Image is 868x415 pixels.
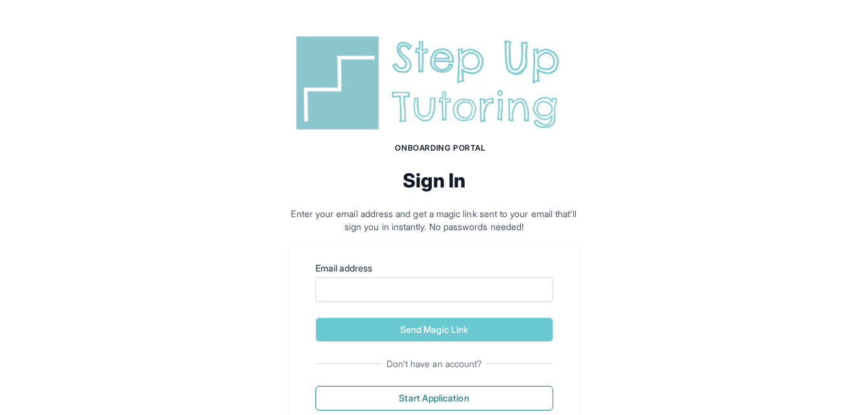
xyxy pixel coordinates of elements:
p: Enter your email address and get a magic link sent to your email that'll sign you in instantly. N... [290,207,579,233]
label: Email address [315,262,553,275]
h1: Onboarding Portal [302,143,579,153]
button: Send Magic Link [315,317,553,342]
img: Step Up Tutoring horizontal logo [290,31,579,135]
span: Don't have an account? [381,357,487,370]
button: Start Application [315,386,553,410]
h2: Sign In [290,169,579,192]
